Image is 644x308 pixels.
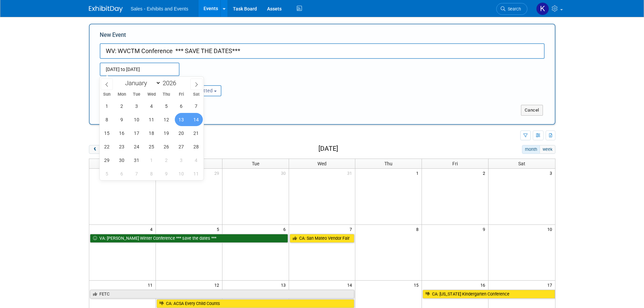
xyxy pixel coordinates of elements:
select: Month [122,79,161,87]
span: 14 [347,281,355,289]
span: Thu [159,92,174,97]
span: 12 [214,281,222,289]
a: Search [496,3,527,15]
input: Name of Trade Show / Conference [100,43,545,59]
span: March 31, 2026 [130,153,143,167]
span: Wed [317,161,327,166]
span: March 17, 2026 [130,126,143,140]
span: March 29, 2026 [100,153,114,167]
span: 17 [547,281,555,289]
button: month [522,145,540,154]
span: 30 [280,169,289,177]
span: 5 [216,225,222,233]
span: April 4, 2026 [190,153,203,167]
span: March 15, 2026 [100,126,114,140]
span: 2 [482,169,488,177]
span: April 5, 2026 [100,167,114,180]
span: Fri [452,161,458,166]
span: March 3, 2026 [130,99,143,113]
span: April 10, 2026 [175,167,188,180]
div: Attendance / Format: [100,76,165,85]
button: week [540,145,555,154]
span: March 4, 2026 [145,99,158,113]
span: March 12, 2026 [160,113,173,126]
img: ExhibitDay [89,6,123,13]
span: March 18, 2026 [145,126,158,140]
span: March 22, 2026 [100,140,114,153]
span: 13 [280,281,289,289]
a: VA: [PERSON_NAME] Winter Conference *** save the dates *** [90,234,288,243]
span: March 7, 2026 [190,99,203,113]
span: Sat [189,92,204,97]
span: Mon [114,92,129,97]
span: 29 [214,169,222,177]
span: 3 [549,169,555,177]
span: April 7, 2026 [130,167,143,180]
span: April 2, 2026 [160,153,173,167]
span: 1 [415,169,422,177]
span: March 20, 2026 [175,126,188,140]
span: March 16, 2026 [115,126,128,140]
span: April 9, 2026 [160,167,173,180]
span: March 28, 2026 [190,140,203,153]
span: Sales - Exhibits and Events [131,6,188,11]
button: Cancel [521,105,543,116]
span: March 2, 2026 [115,99,128,113]
span: Tue [252,161,259,166]
span: 15 [413,281,422,289]
span: March 21, 2026 [190,126,203,140]
span: 31 [347,169,355,177]
span: 8 [415,225,422,233]
span: March 8, 2026 [100,113,114,126]
span: March 23, 2026 [115,140,128,153]
span: March 30, 2026 [115,153,128,167]
span: 11 [147,281,156,289]
span: April 6, 2026 [115,167,128,180]
span: April 11, 2026 [190,167,203,180]
span: March 26, 2026 [160,140,173,153]
span: 7 [349,225,355,233]
img: Kara Haven [536,2,549,15]
span: March 24, 2026 [130,140,143,153]
span: March 9, 2026 [115,113,128,126]
span: March 27, 2026 [175,140,188,153]
span: 10 [547,225,555,233]
span: March 10, 2026 [130,113,143,126]
span: Tue [129,92,144,97]
input: Start Date - End Date [100,63,180,76]
span: Fri [174,92,189,97]
span: April 3, 2026 [175,153,188,167]
span: April 1, 2026 [145,153,158,167]
span: March 25, 2026 [145,140,158,153]
span: March 1, 2026 [100,99,114,113]
a: FETC [90,290,355,299]
span: March 13, 2026 [175,113,188,126]
span: 16 [480,281,488,289]
span: 6 [283,225,289,233]
span: Sun [100,92,115,97]
span: Thu [384,161,392,166]
h2: [DATE] [318,145,338,152]
span: April 8, 2026 [145,167,158,180]
label: New Event [100,31,126,42]
span: March 19, 2026 [160,126,173,140]
a: CA: ACSA Every Child Counts [157,299,355,308]
span: Sat [518,161,525,166]
input: Year [161,79,181,87]
span: March 14, 2026 [190,113,203,126]
span: March 5, 2026 [160,99,173,113]
span: 9 [482,225,488,233]
span: Wed [144,92,159,97]
a: CA: San Mateo Vendor Fair [290,234,355,243]
span: March 6, 2026 [175,99,188,113]
span: Search [505,6,521,11]
span: 4 [149,225,156,233]
a: CA: [US_STATE] Kindergarten Conference [423,290,555,299]
span: March 11, 2026 [145,113,158,126]
div: Participation: [175,76,241,85]
button: prev [89,145,101,154]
